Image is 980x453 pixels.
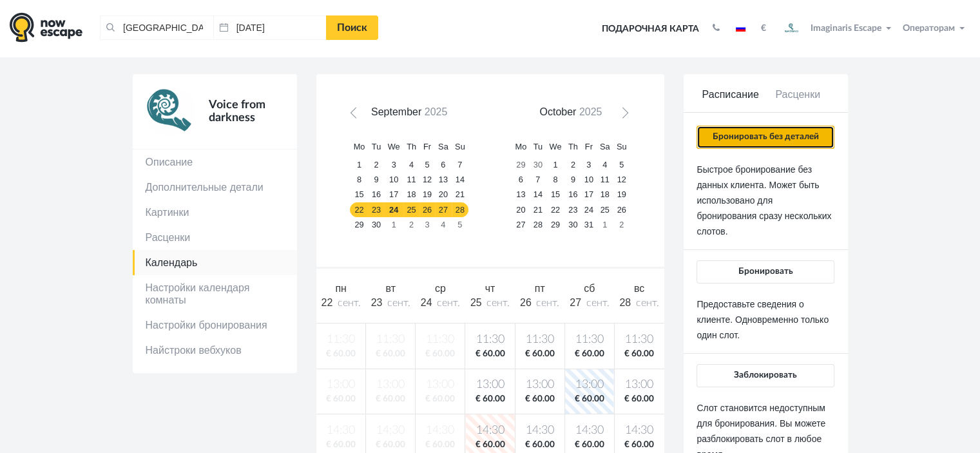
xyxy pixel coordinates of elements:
a: 11 [403,173,419,188]
span: € 60.00 [617,348,662,360]
button: Бронировать [697,260,834,284]
a: Календарь [133,250,297,275]
span: 13:00 [568,377,611,393]
input: Город или название квеста [100,15,213,40]
a: 1 [350,158,368,173]
button: € [754,22,773,35]
a: 23 [565,202,581,217]
span: вс [634,283,644,294]
span: € 60.00 [568,393,611,405]
span: 11:30 [468,332,512,348]
a: Дополнительные детали [133,175,297,200]
a: 26 [613,202,630,217]
span: 11:30 [518,332,562,348]
a: 19 [613,188,630,202]
a: 10 [384,173,403,188]
span: 2025 [425,106,448,117]
a: 20 [512,202,530,217]
a: 25 [403,202,419,217]
span: Wednesday [549,142,561,151]
span: Imaginaris Escape [811,21,881,33]
button: Заблокировать [697,364,834,387]
button: Операторам [899,22,970,35]
a: 16 [369,188,385,202]
a: 26 [419,202,435,217]
span: сент. [486,298,510,308]
a: 2 [369,158,385,173]
span: September [371,106,421,117]
span: вт [385,283,395,294]
span: сент. [586,298,609,308]
span: 14:30 [468,423,512,439]
input: Дата [213,15,327,40]
a: 28 [452,202,468,217]
span: € 60.00 [568,439,611,451]
span: 24 [421,297,432,308]
strong: € [761,24,766,33]
a: 8 [350,173,368,188]
span: 23 [371,297,383,308]
a: Next [613,106,632,125]
span: Tuesday [372,142,381,151]
a: 5 [613,158,630,173]
span: 22 [321,297,332,308]
a: 17 [384,188,403,202]
a: 2 [613,217,630,232]
button: Imaginaris Escape [776,15,897,41]
span: € 60.00 [468,393,512,405]
img: logo [10,12,82,43]
span: Sunday [455,142,465,151]
a: 15 [546,188,565,202]
a: Настройки календаря комнаты [133,275,297,313]
span: 11:30 [617,332,662,348]
a: Расценки [764,88,832,113]
span: € 60.00 [468,348,512,360]
span: 14:30 [617,423,662,439]
span: Thursday [568,142,578,151]
a: 12 [419,173,435,188]
a: 15 [350,188,368,202]
span: сент. [387,298,410,308]
span: сент. [338,298,361,308]
a: 22 [546,202,565,217]
a: 2 [403,217,419,232]
a: Картинки [133,200,297,225]
span: 25 [470,297,482,308]
span: 14:30 [518,423,562,439]
a: 23 [369,202,385,217]
span: Wednesday [388,142,400,151]
span: October [539,106,576,117]
span: 14:30 [568,423,611,439]
a: 6 [512,173,530,188]
a: 5 [419,158,435,173]
a: 24 [384,202,403,217]
a: 24 [581,202,597,217]
span: сб [584,283,595,294]
a: 14 [530,188,546,202]
a: 1 [597,217,613,232]
a: 20 [435,188,452,202]
a: 21 [530,202,546,217]
span: чт [485,283,495,294]
a: 19 [419,188,435,202]
a: 12 [613,173,630,188]
a: 25 [597,202,613,217]
a: 14 [452,173,468,188]
a: 4 [597,158,613,173]
a: 3 [581,158,597,173]
span: Заблокировать [734,371,797,380]
a: 21 [452,188,468,202]
span: сент. [536,298,559,308]
span: пт [535,283,545,294]
a: 30 [530,158,546,173]
span: Friday [423,142,431,151]
span: € 60.00 [617,393,662,405]
a: 22 [350,202,368,217]
span: Monday [354,142,365,151]
a: 18 [403,188,419,202]
p: Быстрое бронирование без данных клиента. Может быть использовано для бронирования сразу нескольки... [697,162,834,239]
a: 30 [565,217,581,232]
a: 27 [512,217,530,232]
a: 9 [565,173,581,188]
span: Thursday [407,142,416,151]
